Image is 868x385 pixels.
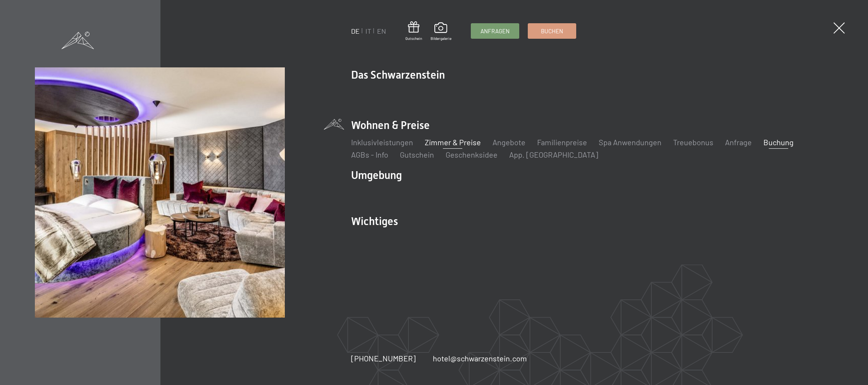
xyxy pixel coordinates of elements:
[725,137,752,147] a: Anfrage
[541,27,563,35] span: Buchen
[431,36,451,41] span: Bildergalerie
[509,150,598,159] a: App. [GEOGRAPHIC_DATA]
[351,353,416,364] a: [PHONE_NUMBER]
[377,27,386,35] a: EN
[351,137,413,147] a: Inklusivleistungen
[446,150,498,159] a: Geschenksidee
[673,137,713,147] a: Treuebonus
[400,150,434,159] a: Gutschein
[35,67,285,317] img: Buchung
[763,137,794,147] a: Buchung
[471,24,519,38] a: Anfragen
[537,137,587,147] a: Familienpreise
[405,21,422,41] a: Gutschein
[425,137,481,147] a: Zimmer & Preise
[599,137,661,147] a: Spa Anwendungen
[351,27,360,35] a: DE
[493,137,525,147] a: Angebote
[528,24,576,38] a: Buchen
[351,150,388,159] a: AGBs - Info
[433,353,527,364] a: hotel@schwarzenstein.com
[365,27,371,35] a: IT
[480,27,510,35] span: Anfragen
[351,354,416,363] span: [PHONE_NUMBER]
[431,22,451,41] a: Bildergalerie
[405,36,422,41] span: Gutschein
